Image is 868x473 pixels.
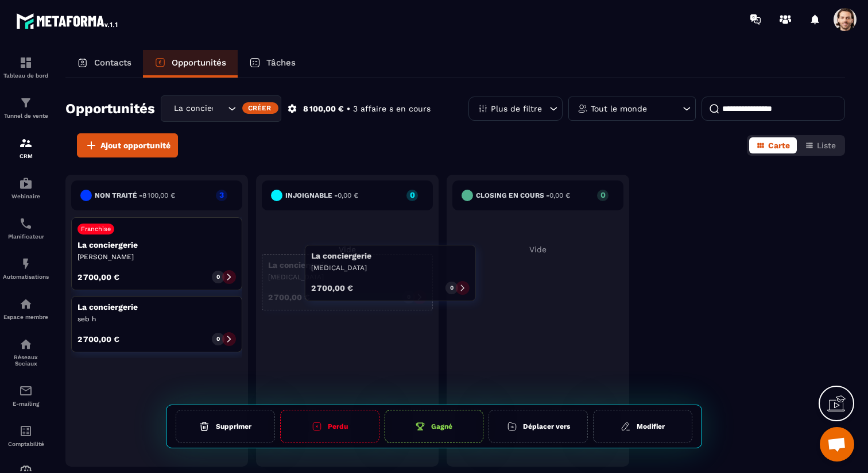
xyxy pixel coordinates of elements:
p: E-mailing [3,401,49,407]
a: formationformationTunnel de vente [3,87,49,128]
img: automations [19,257,33,271]
div: Search for option [161,95,281,122]
a: social-networksocial-networkRéseaux Sociaux [3,329,49,375]
p: 0 [216,335,220,343]
img: email [19,384,33,398]
a: formationformationTableau de bord [3,47,49,87]
img: automations [19,176,33,190]
img: formation [19,56,33,70]
a: automationsautomationsWebinaire [3,168,49,208]
p: 3 [216,191,227,199]
p: 2 700,00 € [77,335,119,343]
p: Plus de filtre [491,105,542,113]
p: 0 [597,191,609,199]
p: 2 700,00 € [268,293,310,301]
h6: Closing en cours - [476,191,570,199]
h6: Perdu [328,422,348,430]
button: Liste [798,137,843,153]
a: schedulerschedulerPlanificateur [3,208,49,248]
a: automationsautomationsAutomatisations [3,248,49,289]
h6: injoignable - [285,191,358,199]
button: Carte [749,137,797,153]
h6: Gagné [431,422,452,430]
a: Ouvrir le chat [820,427,854,462]
p: • [347,103,350,114]
p: Contacts [94,57,131,68]
img: formation [19,136,33,150]
p: 0 [216,273,220,281]
div: Créer [242,102,278,114]
p: [MEDICAL_DATA] [268,272,427,282]
p: Vide [452,245,623,254]
p: Tout le monde [591,105,647,113]
a: automationsautomationsEspace membre [3,289,49,329]
p: 3 affaire s en cours [353,103,431,114]
span: 0,00 € [338,191,358,199]
a: Contacts [65,50,143,78]
p: La conciergerie [77,302,236,312]
a: Opportunités [143,50,238,78]
input: Search for option [214,102,225,115]
img: automations [19,297,33,311]
h6: Déplacer vers [523,422,570,430]
p: La conciergerie [268,260,427,270]
p: 8 100,00 € [303,103,344,114]
p: [PERSON_NAME] [77,252,236,262]
p: La conciergerie [77,240,236,249]
p: Tunnel de vente [3,113,49,119]
span: Ajout opportunité [100,140,170,151]
span: Carte [768,141,790,150]
p: CRM [3,153,49,159]
p: Tâches [266,57,296,68]
p: seb h [77,314,236,324]
a: emailemailE-mailing [3,375,49,416]
p: Planificateur [3,233,49,240]
p: Espace membre [3,314,49,320]
p: 0 [406,191,418,199]
span: 8 100,00 € [142,191,175,199]
span: Liste [817,141,836,150]
span: 0,00 € [549,191,570,199]
p: 0 [407,293,410,301]
a: Tâches [238,50,307,78]
p: Réseaux Sociaux [3,354,49,367]
a: formationformationCRM [3,128,49,168]
button: Ajout opportunité [77,133,178,157]
h6: Supprimer [216,422,251,430]
p: Webinaire [3,193,49,199]
span: La conciergerie 100% [171,102,214,115]
p: 2 700,00 € [77,273,119,281]
p: Tableau de bord [3,72,49,79]
p: Vide [262,245,433,254]
h6: Modifier [637,422,665,430]
img: scheduler [19,217,33,230]
h2: Opportunités [65,97,155,120]
img: cup-gr.aac5f536.svg [415,421,425,432]
img: logo [16,10,119,31]
p: Opportunités [172,57,226,68]
h6: Non traité - [95,191,175,199]
p: Automatisations [3,274,49,280]
img: formation [19,96,33,110]
p: Franchise [81,225,111,233]
img: social-network [19,337,33,351]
